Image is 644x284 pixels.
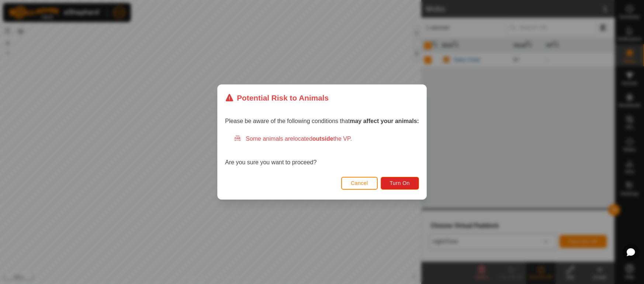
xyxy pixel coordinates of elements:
[341,177,378,190] button: Cancel
[350,118,419,124] strong: may affect your animals:
[225,118,419,124] span: Please be aware of the following conditions that
[381,177,419,190] button: Turn On
[293,136,352,142] span: located the VP.
[390,180,410,186] span: Turn On
[225,92,329,104] div: Potential Risk to Animals
[351,180,368,186] span: Cancel
[234,134,419,143] div: Some animals are
[312,136,333,142] strong: outside
[225,134,419,167] div: Are you sure you want to proceed?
